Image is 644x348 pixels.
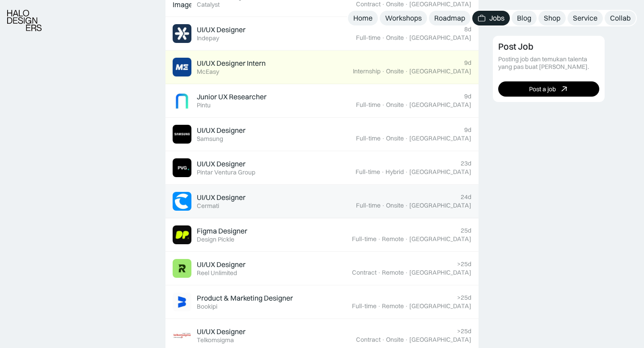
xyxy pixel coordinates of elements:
[173,125,191,144] img: Job Image
[405,235,408,243] div: ·
[356,34,381,42] div: Full-time
[409,0,471,8] div: [GEOGRAPHIC_DATA]
[457,260,471,268] div: >25d
[173,326,191,345] img: Job Image
[409,235,471,243] div: [GEOGRAPHIC_DATA]
[197,102,211,109] div: Pintu
[197,303,217,310] div: Bookipi
[386,101,404,109] div: Onsite
[197,202,219,210] div: Cermati
[197,193,246,202] div: UI/UX Designer
[197,68,219,76] div: McEasy
[165,185,479,218] a: Job ImageUI/UX DesignerCermati24dFull-time·Onsite·[GEOGRAPHIC_DATA]
[381,168,385,176] div: ·
[386,34,404,42] div: Onsite
[605,11,636,25] a: Collab
[173,58,191,76] img: Job Image
[381,336,385,344] div: ·
[197,59,266,68] div: UI/UX Designer Intern
[197,327,246,336] div: UI/UX Designer
[386,135,404,142] div: Onsite
[173,225,191,244] img: Job Image
[457,294,471,301] div: >25d
[377,269,381,276] div: ·
[197,269,237,277] div: Reel Unlimited
[352,269,377,276] div: Contract
[382,269,404,276] div: Remote
[381,34,385,42] div: ·
[568,11,603,25] a: Service
[517,13,531,23] div: Blog
[472,11,510,25] a: Jobs
[173,24,191,43] img: Job Image
[405,0,408,8] div: ·
[529,85,556,93] div: Post a job
[173,158,191,177] img: Job Image
[197,293,293,303] div: Product & Marketing Designer
[429,11,470,25] a: Roadmap
[381,202,385,209] div: ·
[405,135,408,142] div: ·
[381,135,385,142] div: ·
[409,68,471,75] div: [GEOGRAPHIC_DATA]
[461,160,471,167] div: 23d
[165,151,479,185] a: Job ImageUI/UX DesignerPintar Ventura Group23dFull-time·Hybrid·[GEOGRAPHIC_DATA]
[464,25,471,33] div: 8d
[382,235,404,243] div: Remote
[381,0,385,8] div: ·
[197,1,220,8] div: Catalyst
[165,285,479,319] a: Job ImageProduct & Marketing DesignerBookipi>25dFull-time·Remote·[GEOGRAPHIC_DATA]
[461,193,471,201] div: 24d
[381,101,385,109] div: ·
[197,226,247,236] div: Figma Designer
[197,169,255,176] div: Pintar Ventura Group
[197,260,246,269] div: UI/UX Designer
[573,13,597,23] div: Service
[405,202,408,209] div: ·
[405,269,408,276] div: ·
[356,202,381,209] div: Full-time
[377,302,381,310] div: ·
[512,11,537,25] a: Blog
[173,293,191,311] img: Job Image
[464,59,471,67] div: 9d
[165,218,479,252] a: Job ImageFigma DesignerDesign Pickle25dFull-time·Remote·[GEOGRAPHIC_DATA]
[409,202,471,209] div: [GEOGRAPHIC_DATA]
[409,101,471,109] div: [GEOGRAPHIC_DATA]
[352,235,377,243] div: Full-time
[356,168,380,176] div: Full-time
[197,25,246,34] div: UI/UX Designer
[173,91,191,110] img: Job Image
[197,135,223,143] div: Samsung
[405,302,408,310] div: ·
[165,17,479,51] a: Job ImageUI/UX DesignerIndepay8dFull-time·Onsite·[GEOGRAPHIC_DATA]
[386,202,404,209] div: Onsite
[405,168,408,176] div: ·
[498,81,599,97] a: Post a job
[197,159,246,169] div: UI/UX Designer
[544,13,560,23] div: Shop
[386,168,404,176] div: Hybrid
[377,235,381,243] div: ·
[165,118,479,151] a: Job ImageUI/UX DesignerSamsung9dFull-time·Onsite·[GEOGRAPHIC_DATA]
[348,11,378,25] a: Home
[173,259,191,278] img: Job Image
[352,302,377,310] div: Full-time
[165,252,479,285] a: Job ImageUI/UX DesignerReel Unlimited>25dContract·Remote·[GEOGRAPHIC_DATA]
[382,302,404,310] div: Remote
[489,13,504,23] div: Jobs
[498,41,534,52] div: Post Job
[165,84,479,118] a: Job ImageJunior UX ResearcherPintu9dFull-time·Onsite·[GEOGRAPHIC_DATA]
[353,68,381,75] div: Internship
[385,13,422,23] div: Workshops
[464,93,471,100] div: 9d
[381,68,385,75] div: ·
[173,192,191,211] img: Job Image
[409,269,471,276] div: [GEOGRAPHIC_DATA]
[409,135,471,142] div: [GEOGRAPHIC_DATA]
[538,11,566,25] a: Shop
[197,92,267,102] div: Junior UX Researcher
[409,302,471,310] div: [GEOGRAPHIC_DATA]
[356,336,381,344] div: Contract
[197,236,234,243] div: Design Pickle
